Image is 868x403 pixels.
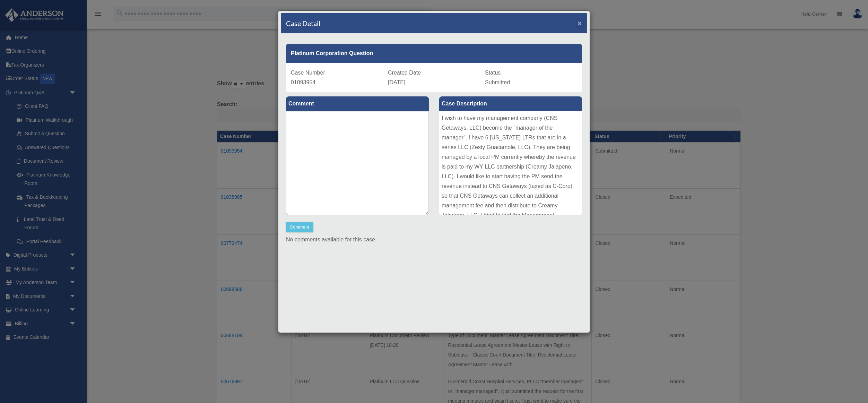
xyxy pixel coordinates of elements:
div: Platinum Corporation Question [286,44,582,63]
span: 01093954 [291,79,315,85]
span: Created Date [388,70,421,76]
p: No comments available for this case. [286,235,582,245]
label: Case Description [439,96,582,111]
button: Comment [286,222,313,232]
span: [DATE] [388,79,405,85]
span: Submitted [485,79,510,85]
span: × [578,19,582,27]
div: I wish to have my management company (CNS Getaways, LLC) become the "manager of the manager". I h... [439,111,582,215]
h4: Case Detail [286,18,320,28]
button: Close [578,19,582,27]
label: Comment [286,96,429,111]
span: Case Number [291,70,325,76]
span: Status [485,70,501,76]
